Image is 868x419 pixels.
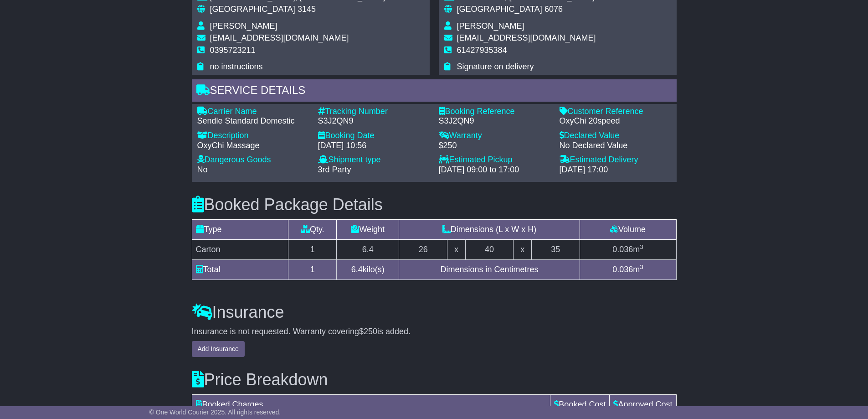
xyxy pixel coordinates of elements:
[318,165,351,174] span: 3rd Party
[612,265,633,274] span: 0.036
[514,239,531,259] td: x
[550,394,610,414] td: Booked Cost
[560,116,671,126] div: OxyChi 20speed
[439,165,550,175] div: [DATE] 09:00 to 17:00
[560,131,671,141] div: Declared Value
[580,219,676,239] td: Volume
[580,239,676,259] td: m
[544,5,563,14] span: 6076
[318,155,430,165] div: Shipment type
[210,33,349,42] span: [EMAIL_ADDRESS][DOMAIN_NAME]
[337,239,399,259] td: 6.4
[197,131,309,141] div: Description
[580,259,676,279] td: m
[560,141,671,151] div: No Declared Value
[318,107,430,117] div: Tracking Number
[337,219,399,239] td: Weight
[447,239,465,259] td: x
[560,107,671,117] div: Customer Reference
[399,239,447,259] td: 26
[439,131,550,141] div: Warranty
[210,62,263,71] span: no instructions
[610,394,676,414] td: Approved Cost
[210,5,295,14] span: [GEOGRAPHIC_DATA]
[318,131,430,141] div: Booking Date
[399,219,580,239] td: Dimensions (L x W x H)
[197,141,309,151] div: OxyChi Massage
[210,46,256,55] span: 0395723211
[560,155,671,165] div: Estimated Delivery
[612,245,633,254] span: 0.036
[439,107,550,117] div: Booking Reference
[192,371,677,389] h3: Price Breakdown
[439,141,550,151] div: $250
[439,116,550,126] div: S3J2QN9
[288,259,337,279] td: 1
[351,265,363,274] span: 6.4
[192,196,677,214] h3: Booked Package Details
[465,239,514,259] td: 40
[192,79,677,104] div: Service Details
[288,219,337,239] td: Qty.
[457,62,534,71] span: Signature on delivery
[197,155,309,165] div: Dangerous Goods
[318,141,430,151] div: [DATE] 10:56
[457,33,596,42] span: [EMAIL_ADDRESS][DOMAIN_NAME]
[640,243,643,250] sup: 3
[531,239,580,259] td: 35
[318,116,430,126] div: S3J2QN9
[288,239,337,259] td: 1
[337,259,399,279] td: kilo(s)
[457,5,542,14] span: [GEOGRAPHIC_DATA]
[192,341,245,357] button: Add Insurance
[359,327,377,336] span: $250
[197,107,309,117] div: Carrier Name
[457,21,524,31] span: [PERSON_NAME]
[192,239,288,259] td: Carton
[192,259,288,279] td: Total
[149,409,281,416] span: © One World Courier 2025. All rights reserved.
[640,264,643,270] sup: 3
[560,165,671,175] div: [DATE] 17:00
[192,394,550,414] td: Booked Charges
[197,165,208,174] span: No
[399,259,580,279] td: Dimensions in Centimetres
[192,303,677,321] h3: Insurance
[210,21,277,31] span: [PERSON_NAME]
[192,327,677,337] div: Insurance is not requested. Warranty covering is added.
[439,155,550,165] div: Estimated Pickup
[457,46,507,55] span: 61427935384
[298,5,316,14] span: 3145
[192,219,288,239] td: Type
[197,116,309,126] div: Sendle Standard Domestic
